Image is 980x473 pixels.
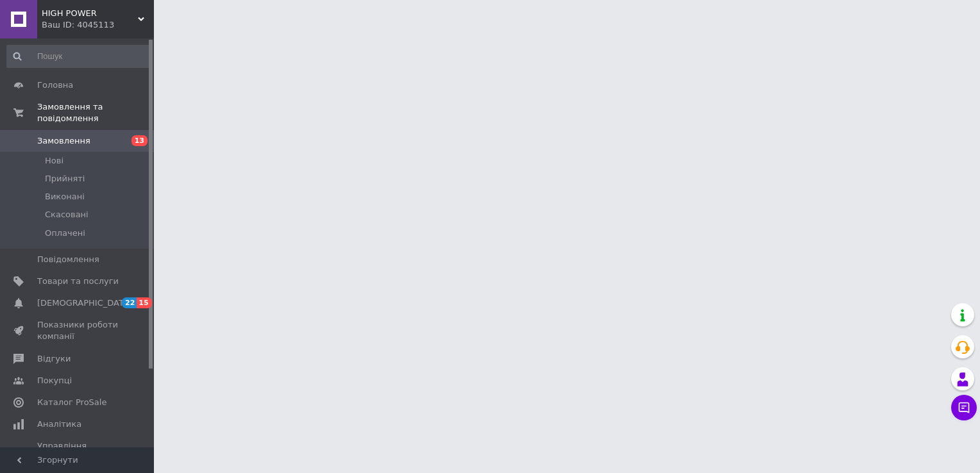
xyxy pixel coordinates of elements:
button: Чат з покупцем [951,395,977,420]
span: 13 [131,135,148,146]
span: 22 [122,297,137,308]
span: Покупці [37,375,72,386]
div: Ваш ID: 4045113 [42,19,154,31]
span: Відгуки [37,353,71,365]
span: Замовлення [37,135,90,147]
span: Скасовані [45,209,89,220]
span: Управління сайтом [37,440,119,463]
span: Виконані [45,191,85,203]
span: Нові [45,155,63,167]
span: Замовлення та повідомлення [37,101,154,124]
span: Прийняті [45,173,85,185]
span: Головна [37,79,73,91]
span: HIGH POWER [42,8,138,19]
span: [DEMOGRAPHIC_DATA] [37,297,132,309]
span: Товари та послуги [37,276,119,287]
span: Оплачені [45,228,85,239]
span: Показники роботи компанії [37,319,119,342]
span: Повідомлення [37,254,99,265]
input: Пошук [6,45,151,68]
span: Каталог ProSale [37,397,106,408]
span: Аналітика [37,419,81,430]
span: 15 [137,297,151,308]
